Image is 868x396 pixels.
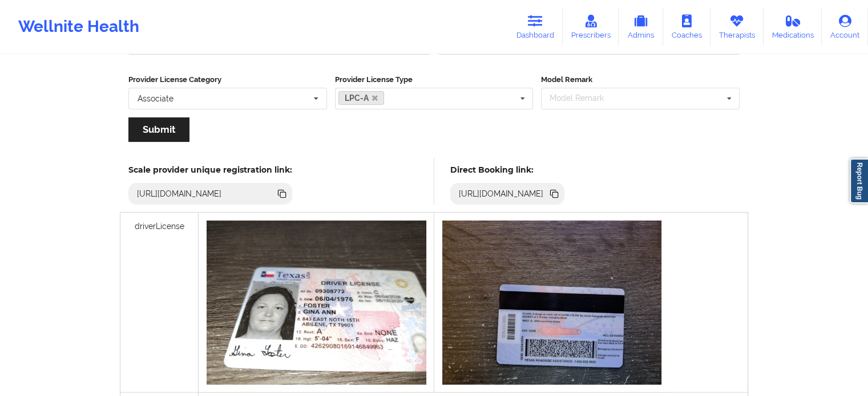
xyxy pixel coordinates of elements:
label: Model Remark [541,74,740,85]
div: [URL][DOMAIN_NAME] [132,188,227,199]
label: Provider License Category [128,74,327,85]
a: Therapists [710,8,764,46]
a: Dashboard [508,8,563,46]
button: Submit [128,117,189,142]
img: 97a111c0-2184-41f3-94e4-4eda493b5b1b_74001e71-3d58-49bc-9495-97cceb8c618d20231114_181929.jpg [207,221,426,385]
img: cf8984c0-a8c1-44c5-a257-981fc6db15f9_97be4722-414d-4978-9edc-e929b40941f7back_of_DL.jpg [442,221,661,385]
div: Model Remark [547,92,620,105]
a: Account [822,8,868,46]
a: Prescribers [563,8,619,46]
a: Medications [764,8,822,46]
div: driverLicense [120,213,199,393]
label: Provider License Type [335,74,534,85]
div: [URL][DOMAIN_NAME] [454,188,548,199]
div: Associate [138,95,173,103]
a: Report Bug [850,158,868,203]
h5: Direct Booking link: [450,165,565,175]
a: LPC-A [338,91,385,105]
a: Coaches [663,8,710,46]
h5: Scale provider unique registration link: [128,165,292,175]
a: Admins [619,8,663,46]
